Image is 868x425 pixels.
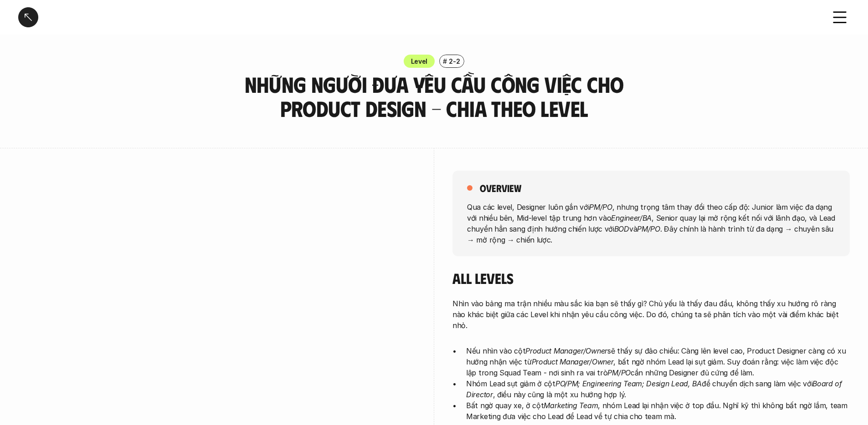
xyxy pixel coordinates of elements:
[443,58,447,65] h6: #
[555,379,702,388] em: PO/PM; Engineering Team; Design Lead, BA
[466,378,850,400] p: Nhóm Lead sụt giảm ở cột để chuyển dịch sang làm việc với , điều này cũng là một xu hướng hợp lý.
[466,400,850,422] p: Bất ngờ quay xe, ở cột , nhóm Lead lại nhận việc ở top đầu. Nghĩ kỹ thì không bất ngờ lắm, team M...
[411,56,428,66] p: Level
[637,224,660,233] em: PM/PO
[452,269,850,287] h4: All levels
[611,213,652,222] em: Engineer/BA
[532,357,614,366] em: Product Manager/Owner
[480,182,521,194] h5: overview
[614,224,629,233] em: BOD
[452,298,850,331] p: Nhìn vào bảng ma trận nhiều màu sắc kia bạn sẽ thấy gì? Chủ yếu là thấy đau đầu, không thấy xu hư...
[607,368,631,377] em: PM/PO
[241,72,628,121] h3: Những người đưa yêu cầu công việc cho Product Design - Chia theo Level
[466,379,844,399] em: Board of Director
[449,56,460,66] p: 2-2
[525,346,607,355] em: Product Manager/Owner
[544,401,598,410] em: Marketing Team
[466,345,850,378] p: Nếu nhìn vào cột sẽ thấy sự đảo chiều: Càng lên level cao, Product Designer càng có xu hướng nhận...
[467,201,835,245] p: Qua các level, Designer luôn gắn với , nhưng trọng tâm thay đổi theo cấp độ: Junior làm việc đa d...
[589,202,612,211] em: PM/PO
